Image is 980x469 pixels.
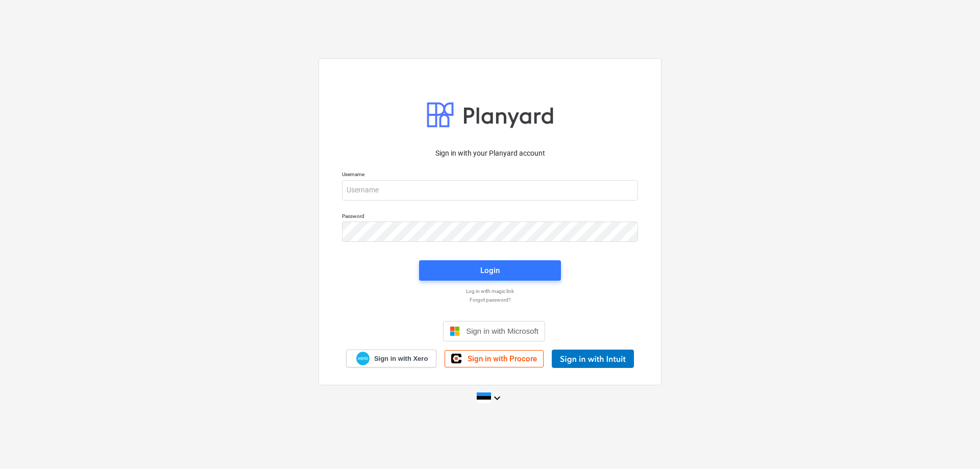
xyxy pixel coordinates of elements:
div: Login [480,264,500,277]
a: Log in with magic link [337,288,643,294]
button: Login [419,260,561,281]
p: Username [342,171,638,180]
span: Sign in with Xero [374,354,428,363]
span: Sign in with Procore [468,354,537,363]
p: Password [342,213,638,221]
p: Sign in with your Planyard account [342,148,638,159]
input: Username [342,180,638,201]
img: Xero logo [356,352,370,365]
a: Forgot password? [337,297,643,303]
i: keyboard_arrow_down [491,392,503,404]
img: Microsoft logo [450,326,460,336]
a: Sign in with Xero [346,350,437,367]
a: Sign in with Procore [445,350,544,367]
span: Sign in with Microsoft [466,327,538,335]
